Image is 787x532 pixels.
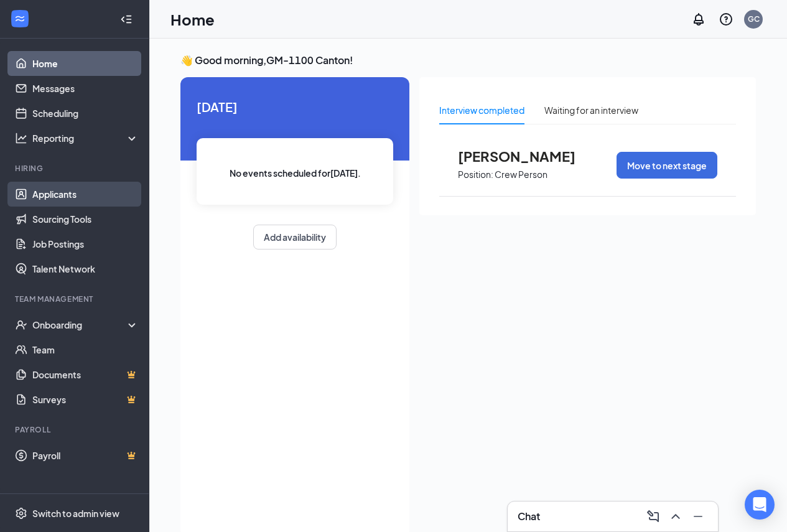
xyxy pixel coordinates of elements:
[15,319,27,331] svg: UserCheck
[458,148,595,164] span: [PERSON_NAME]
[15,132,27,144] svg: Analysis
[32,231,139,256] a: Job Postings
[32,362,139,387] a: DocumentsCrown
[748,14,760,24] div: GC
[32,51,139,76] a: Home
[230,166,361,180] span: No events scheduled for [DATE] .
[495,169,547,180] p: Crew Person
[617,152,717,179] button: Move to next stage
[170,9,215,30] h1: Home
[32,256,139,281] a: Talent Network
[197,97,393,116] span: [DATE]
[32,207,139,231] a: Sourcing Tools
[15,294,136,304] div: Team Management
[253,225,337,250] button: Add availability
[14,12,26,25] svg: WorkstreamLogo
[691,509,706,524] svg: Minimize
[518,510,540,523] h3: Chat
[458,169,493,180] p: Position:
[745,490,775,520] div: Open Intercom Messenger
[719,12,733,27] svg: QuestionInfo
[32,132,139,144] div: Reporting
[646,509,661,524] svg: ComposeMessage
[32,443,139,468] a: PayrollCrown
[643,506,663,526] button: ComposeMessage
[15,163,136,174] div: Hiring
[180,54,756,67] h3: 👋 Good morning, GM-1100 Canton !
[666,506,686,526] button: ChevronUp
[439,103,524,117] div: Interview completed
[32,182,139,207] a: Applicants
[120,13,133,26] svg: Collapse
[15,424,136,435] div: Payroll
[32,337,139,362] a: Team
[32,507,119,520] div: Switch to admin view
[32,101,139,126] a: Scheduling
[691,12,706,27] svg: Notifications
[544,103,638,117] div: Waiting for an interview
[668,509,683,524] svg: ChevronUp
[32,319,128,331] div: Onboarding
[688,506,708,526] button: Minimize
[32,76,139,101] a: Messages
[32,387,139,412] a: SurveysCrown
[15,507,27,520] svg: Settings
